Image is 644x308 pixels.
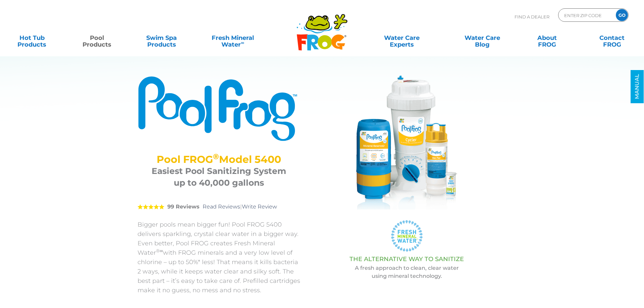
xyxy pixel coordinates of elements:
[201,31,264,45] a: Fresh MineralWater∞
[563,10,609,20] input: Zip Code Form
[457,31,507,45] a: Water CareBlog
[137,31,187,45] a: Swim SpaProducts
[317,264,496,280] p: A fresh approach to clean, clear water using mineral technology.
[138,75,300,142] img: Product Logo
[631,70,644,103] a: MANUAL
[146,153,292,165] h2: Pool FROG Model 5400
[515,8,549,25] p: Find A Dealer
[242,203,277,210] a: Write Review
[616,9,628,21] input: GO
[138,194,300,220] div: |
[203,203,240,210] a: Read Reviews
[317,256,496,262] h3: THE ALTERNATIVE WAY TO SANITIZE
[167,203,200,210] strong: 99 Reviews
[213,152,219,161] sup: ®
[361,31,442,45] a: Water CareExperts
[7,31,57,45] a: Hot TubProducts
[138,220,300,295] p: Bigger pools mean bigger fun! Pool FROG 5400 delivers sparkling, crystal clear water in a bigger ...
[587,31,637,45] a: ContactFROG
[138,204,164,209] span: 5
[146,165,292,189] h3: Easiest Pool Sanitizing System up to 40,000 gallons
[522,31,572,45] a: AboutFROG
[241,40,244,45] sup: ∞
[71,31,122,45] a: PoolProducts
[156,248,163,253] sup: ®∞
